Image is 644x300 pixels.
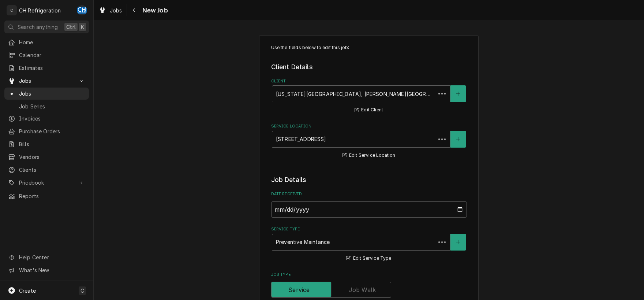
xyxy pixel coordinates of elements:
[4,164,89,176] a: Clients
[4,49,89,61] a: Calendar
[66,23,76,31] span: Ctrl
[19,51,85,59] span: Calendar
[19,288,36,294] span: Create
[341,151,397,160] button: Edit Service Location
[4,151,89,163] a: Vendors
[19,192,85,200] span: Reports
[450,85,466,102] button: Create New Client
[77,5,87,15] div: Chris Hiraga's Avatar
[77,5,87,15] div: CH
[7,5,17,15] div: C
[81,23,84,31] span: K
[456,240,460,245] svg: Create New Service
[271,78,467,84] label: Client
[271,272,467,298] div: Job Type
[19,153,85,161] span: Vendors
[450,234,466,251] button: Create New Service
[456,137,460,142] svg: Create New Location
[271,123,467,160] div: Service Location
[271,201,467,218] input: yyyy-mm-dd
[271,44,467,51] p: Use the fields below to edit this job:
[271,226,467,263] div: Service Type
[271,123,467,129] label: Service Location
[19,38,85,46] span: Home
[353,105,384,115] button: Edit Client
[19,103,85,110] span: Job Series
[18,23,58,31] span: Search anything
[456,91,460,96] svg: Create New Client
[271,191,467,197] label: Date Received
[19,266,85,274] span: What's New
[4,21,89,33] button: Search anythingCtrlK
[271,226,467,232] label: Service Type
[19,127,85,135] span: Purchase Orders
[4,75,89,87] a: Go to Jobs
[271,78,467,115] div: Client
[19,253,85,261] span: Help Center
[4,138,89,150] a: Bills
[271,272,467,278] label: Job Type
[128,4,140,16] button: Navigate back
[19,77,74,85] span: Jobs
[96,4,125,16] a: Jobs
[4,264,89,276] a: Go to What's New
[4,100,89,112] a: Job Series
[4,36,89,48] a: Home
[4,125,89,137] a: Purchase Orders
[450,131,466,148] button: Create New Location
[4,62,89,74] a: Estimates
[19,7,61,14] div: CH Refrigeration
[271,191,467,217] div: Date Received
[140,5,168,15] span: New Job
[4,190,89,202] a: Reports
[4,112,89,125] a: Invoices
[19,64,85,72] span: Estimates
[271,62,467,72] legend: Client Details
[19,90,85,97] span: Jobs
[19,115,85,122] span: Invoices
[4,251,89,263] a: Go to Help Center
[4,88,89,100] a: Jobs
[271,175,467,185] legend: Job Details
[80,287,84,295] span: C
[19,166,85,174] span: Clients
[19,179,74,186] span: Pricebook
[4,177,89,189] a: Go to Pricebook
[19,140,85,148] span: Bills
[110,7,122,14] span: Jobs
[345,254,392,263] button: Edit Service Type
